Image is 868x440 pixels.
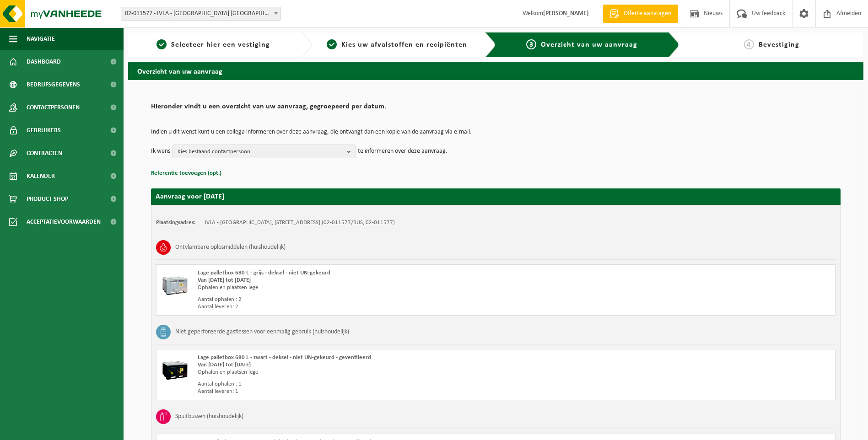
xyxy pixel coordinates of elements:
span: 4 [744,39,754,49]
a: 2Kies uw afvalstoffen en recipiënten [317,39,478,50]
span: 02-011577 - IVLA - CP OUDENAARDE - 9700 OUDENAARDE, LEEBEEKSTRAAT 10 [121,7,281,21]
span: Bevestiging [759,41,799,48]
strong: Plaatsingsadres: [156,220,196,225]
button: Kies bestaand contactpersoon [173,145,356,158]
span: Dashboard [27,50,61,73]
span: 02-011577 - IVLA - CP OUDENAARDE - 9700 OUDENAARDE, LEEBEEKSTRAAT 10 [121,7,280,20]
img: PB-LB-0680-HPE-GY-11.png [161,269,189,297]
span: Product Shop [27,188,68,210]
td: IVLA - [GEOGRAPHIC_DATA], [STREET_ADDRESS] (02-011577/BUS, 02-011577) [205,219,395,226]
span: Navigatie [27,27,55,50]
strong: Van [DATE] tot [DATE] [198,362,251,368]
span: Lage palletbox 680 L - grijs - deksel - niet UN-gekeurd [198,270,330,276]
span: Acceptatievoorwaarden [27,210,101,233]
h2: Hieronder vindt u een overzicht van uw aanvraag, gegroepeerd per datum. [151,103,841,115]
span: Contactpersonen [27,96,80,119]
h2: Overzicht van uw aanvraag [128,62,863,80]
span: Contracten [27,142,62,165]
div: Ophalen en plaatsen lege [198,284,533,291]
h3: Spuitbussen (huishoudelijk) [175,409,243,424]
span: Kies bestaand contactpersoon [178,145,343,159]
span: 3 [526,39,536,49]
span: Offerte aanvragen [621,9,674,18]
div: Aantal leveren: 2 [198,303,533,311]
h3: Ontvlambare oplosmiddelen (huishoudelijk) [175,240,286,255]
span: Selecteer hier een vestiging [171,41,270,48]
a: 1Selecteer hier een vestiging [133,39,294,50]
span: 2 [327,39,337,49]
div: Aantal ophalen : 1 [198,381,533,388]
a: Offerte aanvragen [603,5,678,23]
p: te informeren over deze aanvraag. [358,145,447,158]
span: Bedrijfsgegevens [27,73,80,96]
button: Referentie toevoegen (opt.) [151,167,221,179]
strong: [PERSON_NAME] [543,10,589,17]
div: Aantal ophalen : 2 [198,296,533,303]
span: Gebruikers [27,119,61,142]
img: PB-LB-0680-HPE-BK-11.png [161,354,189,381]
p: Ik wens [151,145,170,158]
div: Aantal leveren: 1 [198,388,533,395]
span: Kalender [27,165,55,188]
span: 1 [156,39,167,49]
span: Kies uw afvalstoffen en recipiënten [341,41,467,48]
div: Ophalen en plaatsen lege [198,369,533,376]
span: Lage palletbox 680 L - zwart - deksel - niet UN-gekeurd - geventileerd [198,354,371,360]
span: Overzicht van uw aanvraag [541,41,637,48]
p: Indien u dit wenst kunt u een collega informeren over deze aanvraag, die ontvangt dan een kopie v... [151,129,841,135]
strong: Aanvraag voor [DATE] [156,193,224,200]
strong: Van [DATE] tot [DATE] [198,277,251,283]
h3: Niet geperforeerde gasflessen voor eenmalig gebruik (huishoudelijk) [175,325,349,339]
